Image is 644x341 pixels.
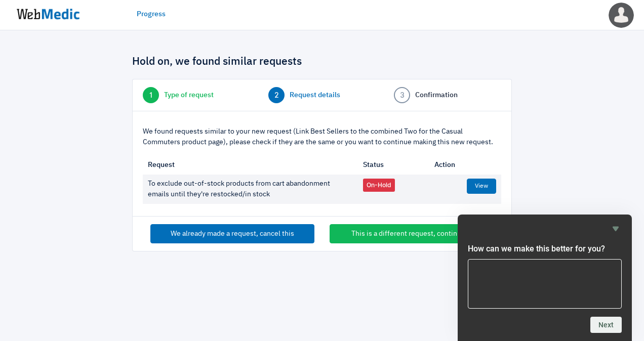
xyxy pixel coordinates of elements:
span: Request details [290,90,340,101]
span: 3 [394,87,410,103]
span: On-Hold [363,179,395,192]
span: Confirmation [415,90,458,101]
div: How can we make this better for you? [468,223,622,333]
button: This is a different request, continue [330,224,494,243]
span: Type of request [164,90,214,101]
h2: How can we make this better for you? [468,243,622,255]
textarea: How can we make this better for you? [468,259,622,309]
a: 2 Request details [268,87,376,103]
button: Next question [590,317,622,333]
span: 2 [268,87,285,103]
th: Action [429,156,501,175]
a: 3 Confirmation [394,87,501,103]
a: 1 Type of request [143,87,250,103]
span: 1 [143,87,159,103]
a: View [467,179,496,194]
p: We found requests similar to your new request (Link Best Sellers to the combined Two for the Casu... [143,126,501,148]
th: Request [143,156,358,175]
h4: Hold on, we found similar requests [132,56,512,69]
a: Progress [137,9,166,20]
button: We already made a request, cancel this [150,224,314,243]
td: To exclude out-of-stock products from cart abandonment emails until they're restocked/in stock [143,175,358,204]
th: Status [358,156,430,175]
button: Hide survey [610,223,622,235]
